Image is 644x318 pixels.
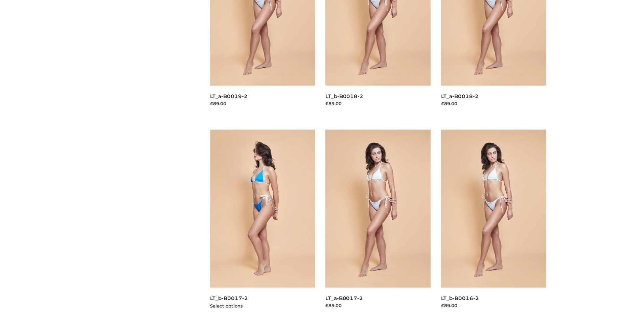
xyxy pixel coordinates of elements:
[210,100,316,107] div: £89.00
[325,302,431,309] div: £89.00
[441,100,547,107] div: £89.00
[210,303,243,309] a: Select options
[441,295,479,301] a: LT_b-B0016-2
[325,295,363,301] a: LT_a-B0017-2
[210,295,248,301] a: LT_b-B0017-2
[441,302,547,309] div: £89.00
[210,93,248,99] a: LT_a-B0019-2
[325,93,363,99] a: LT_b-B0018-2
[325,100,431,107] div: £89.00
[441,93,479,99] a: LT_a-B0018-2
